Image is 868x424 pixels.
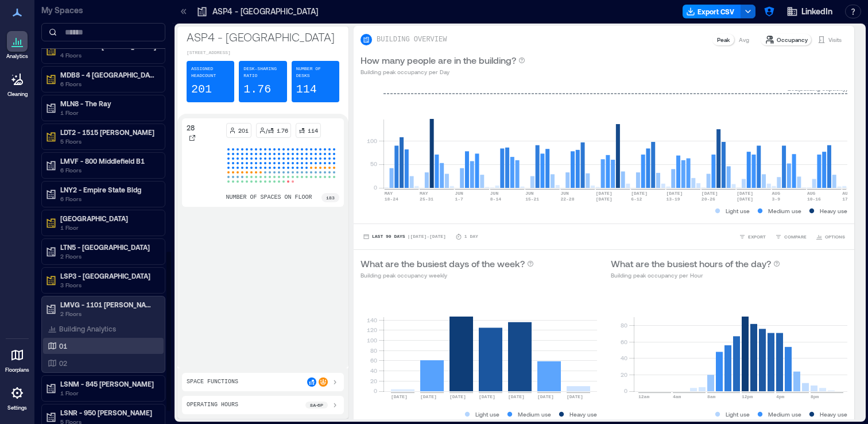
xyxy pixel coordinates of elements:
p: Cleaning [7,91,28,98]
p: 2 Floors [60,252,157,261]
p: 201 [191,82,212,98]
p: LSNM - 845 [PERSON_NAME] [60,379,157,388]
span: LinkedIn [801,6,832,17]
p: Heavy use [820,206,847,215]
p: 28 [187,123,195,132]
text: [DATE] [391,394,408,399]
p: LMVF - 800 Middlefield B1 [60,156,157,165]
text: MAY [420,191,428,196]
text: [DATE] [537,394,554,399]
p: ASP4 - [GEOGRAPHIC_DATA] [212,6,318,17]
p: Light use [726,206,750,215]
p: Medium use [518,410,551,419]
text: 6-12 [631,196,642,202]
text: [DATE] [737,191,753,196]
p: LMVG - 1101 [PERSON_NAME] B7 [60,300,157,309]
p: LNY2 - Empire State Bldg [60,185,157,194]
span: OPTIONS [825,233,845,240]
p: Desk-sharing ratio [243,65,282,79]
tspan: 80 [370,347,377,354]
p: MDB8 - 4 [GEOGRAPHIC_DATA] [60,70,157,79]
text: 8-14 [490,196,501,202]
p: 6 Floors [60,194,157,203]
tspan: 40 [621,354,627,361]
p: Building peak occupancy per Day [361,67,525,76]
text: 8pm [811,394,819,399]
text: 8am [707,394,716,399]
p: 114 [296,82,317,98]
tspan: 0 [624,387,627,394]
button: EXPORT [737,231,768,242]
text: [DATE] [420,394,437,399]
text: [DATE] [596,191,613,196]
p: / [266,126,268,135]
p: LSP3 - [GEOGRAPHIC_DATA] [60,271,157,280]
tspan: 60 [621,338,627,345]
button: OPTIONS [813,231,847,242]
p: Settings [7,404,27,411]
tspan: 0 [374,387,377,394]
p: Light use [726,410,750,419]
p: 183 [326,194,335,201]
p: Peak [717,35,730,44]
text: 22-28 [560,196,574,202]
text: 12am [638,394,649,399]
p: Occupancy [777,35,808,44]
text: 15-21 [525,196,539,202]
p: Building Analytics [59,324,116,333]
p: LDT2 - 1515 [PERSON_NAME] [60,128,157,137]
tspan: 100 [367,137,377,144]
text: 20-26 [702,196,715,202]
p: 6 Floors [60,79,157,88]
p: MLN8 - The Ray [60,99,157,108]
p: Space Functions [187,377,238,387]
text: [DATE] [702,191,718,196]
p: 4 Floors [60,51,157,60]
text: JUN [560,191,569,196]
p: Building peak occupancy per Hour [611,271,780,280]
p: 01 [59,341,67,350]
p: Floorplans [5,367,29,373]
tspan: 120 [367,326,377,333]
p: What are the busiest hours of the day? [611,257,771,271]
p: [GEOGRAPHIC_DATA] [60,214,157,223]
p: How many people are in the building? [361,53,516,67]
text: [DATE] [737,196,753,202]
text: [DATE] [449,394,466,399]
p: My Spaces [41,5,165,16]
a: Floorplans [2,341,33,377]
p: Heavy use [820,410,847,419]
p: Building peak occupancy weekly [361,271,534,280]
text: [DATE] [666,191,683,196]
text: MAY [385,191,393,196]
p: Medium use [768,410,801,419]
text: [DATE] [596,196,613,202]
p: Visits [828,35,842,44]
p: 1 Floor [60,388,157,398]
p: 1.76 [243,82,271,98]
p: Light use [475,410,499,419]
text: [DATE] [567,394,583,399]
text: [DATE] [508,394,525,399]
p: What are the busiest days of the week? [361,257,525,271]
text: 18-24 [385,196,398,202]
text: AUG [807,191,816,196]
a: Settings [3,379,31,415]
p: number of spaces on floor [226,193,312,202]
p: LTN5 - [GEOGRAPHIC_DATA] [60,242,157,252]
span: EXPORT [748,233,766,240]
text: AUG [842,191,851,196]
p: 1 Day [464,233,478,240]
p: Number of Desks [296,65,335,79]
tspan: 20 [370,377,377,384]
p: 6 Floors [60,165,157,175]
p: 1.76 [277,126,288,135]
p: LSNR - 950 [PERSON_NAME] [60,408,157,417]
p: 114 [308,126,318,135]
p: Medium use [768,206,801,215]
text: 13-19 [666,196,680,202]
p: ASP4 - [GEOGRAPHIC_DATA] [187,29,339,45]
text: 1-7 [455,196,463,202]
p: Analytics [6,53,28,60]
tspan: 20 [621,371,627,378]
